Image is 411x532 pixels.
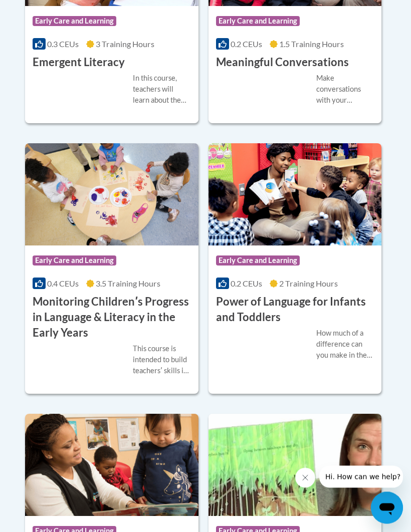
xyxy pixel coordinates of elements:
img: Course Logo [25,144,198,246]
div: This course is intended to build teachersʹ skills in monitoring/assessing childrenʹs developmenta... [133,344,191,377]
span: 0.3 CEUs [47,40,79,49]
span: 0.2 CEUs [231,279,262,289]
span: Early Care and Learning [216,256,300,266]
h3: Emergent Literacy [33,55,125,71]
div: How much of a difference can you make in the life of a child just by talking? A lot! You can help... [316,328,374,361]
h3: Monitoring Childrenʹs Progress in Language & Literacy in the Early Years [33,295,191,341]
span: 2 Training Hours [279,279,338,289]
iframe: Button to launch messaging window [371,492,403,524]
span: Early Care and Learning [216,17,300,27]
span: 0.2 CEUs [231,40,262,49]
img: Course Logo [25,414,198,516]
iframe: Message from company [319,466,403,488]
span: Early Care and Learning [33,256,116,266]
span: 0.4 CEUs [47,279,79,289]
img: Course Logo [209,414,382,516]
div: Make conversations with your children brain-builders! The TALK strategy gives you the power to en... [316,73,374,106]
div: In this course, teachers will learn about the important emergent literacy skills of phonemic awar... [133,73,191,106]
iframe: Close message [295,468,315,488]
span: 1.5 Training Hours [279,40,344,49]
span: 3.5 Training Hours [96,279,160,289]
img: Course Logo [209,144,382,246]
h3: Power of Language for Infants and Toddlers [216,295,374,326]
a: Course LogoEarly Care and Learning0.2 CEUs2 Training Hours Power of Language for Infants and Todd... [209,144,382,394]
span: 3 Training Hours [96,40,154,49]
span: Early Care and Learning [33,17,116,27]
h3: Meaningful Conversations [216,55,349,71]
a: Course LogoEarly Care and Learning0.4 CEUs3.5 Training Hours Monitoring Childrenʹs Progress in La... [25,144,198,394]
